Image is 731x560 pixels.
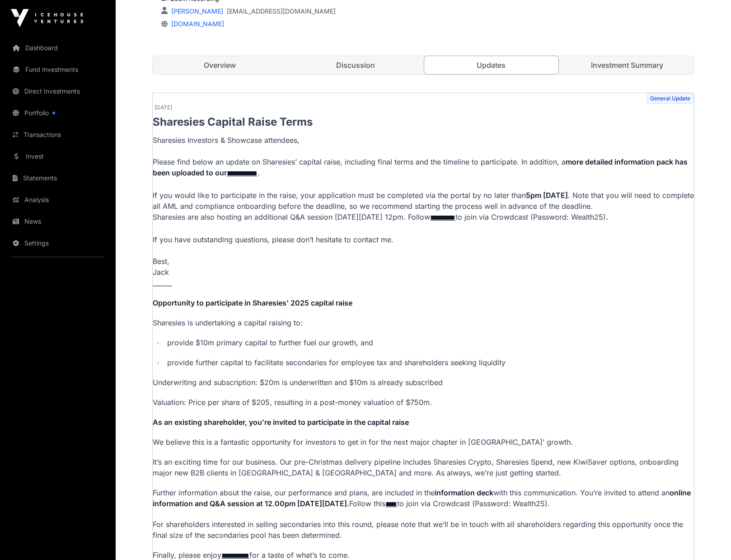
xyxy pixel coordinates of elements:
p: Sharesies Investors & Showcase attendees, Please find below an update on Sharesies’ capital raise... [153,135,694,288]
a: Overview [153,56,287,74]
p: We believe this is a fantastic opportunity for investors to get in for the next major chapter in ... [153,437,694,447]
a: Statements [7,168,108,188]
a: Fund Investments [7,60,108,80]
p: Sharesies is undertaking a capital raising to: [153,317,694,328]
a: Direct Investments [7,81,108,101]
a: Investment Summary [560,56,694,74]
a: Invest [7,146,108,166]
p: provide $10m primary capital to further fuel our growth, and [167,337,694,348]
a: Settings [7,233,108,253]
a: Discussion [289,56,423,74]
p: Valuation: Price per share of $205, resulting in a post-money valuation of $750m. [153,397,694,408]
p: It’s an exciting time for our business. Our pre-Christmas delivery pipeline includes Sharesies Cr... [153,456,694,478]
a: News [7,212,108,231]
nav: Tabs [153,56,694,74]
iframe: Chat Widget [686,517,731,560]
a: Dashboard [7,38,108,58]
span: General Update [647,93,694,104]
p: For shareholders interested in selling secondaries into this round, please note that we’ll be in ... [153,519,694,541]
span: [DATE] [155,104,172,111]
p: Further information about the raise, our performance and plans, are included in the with this com... [153,487,694,510]
a: Portfolio [7,103,108,123]
strong: 5pm [DATE] [526,191,568,200]
img: Icehouse Ventures Logo [11,9,83,27]
p: provide further capital to facilitate secondaries for employee tax and shareholders seeking liqui... [167,357,694,368]
p: Sharesies Capital Raise Terms [153,115,694,129]
a: [EMAIL_ADDRESS][DOMAIN_NAME] [227,7,336,16]
a: Updates [424,56,559,75]
a: [DOMAIN_NAME] [168,20,224,28]
a: [PERSON_NAME] [169,7,223,15]
p: Underwriting and subscription: $20m is underwritten and $10m is already subscribed [153,377,694,388]
a: Transactions [7,125,108,145]
strong: information deck [435,488,493,497]
strong: As an existing shareholder, you’re invited to participate in the capital raise [153,418,409,427]
a: Analysis [7,190,108,210]
strong: Opportunity to participate in Sharesies’ 2025 capital raise [153,298,352,307]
